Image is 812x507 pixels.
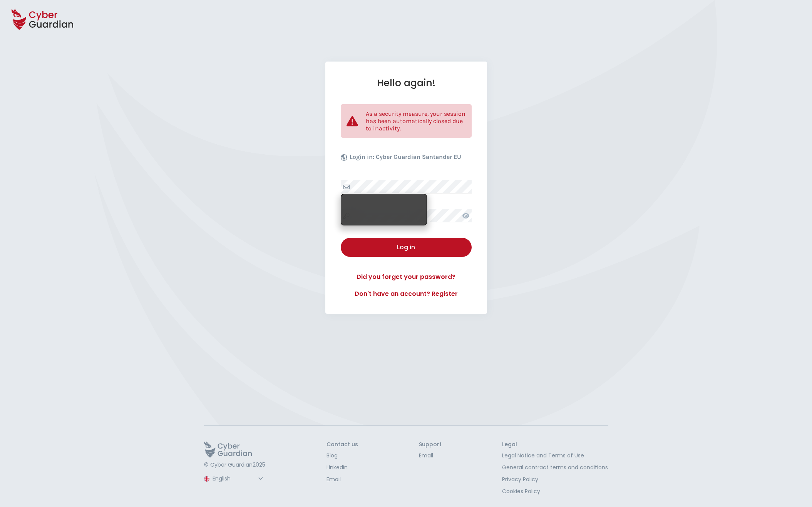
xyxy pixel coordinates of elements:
p: Login in: [350,153,461,165]
a: Email [326,475,358,484]
h1: Hello again! [341,77,472,89]
a: LinkedIn [326,464,358,472]
a: Don't have an account? Register [341,289,472,299]
a: General contract terms and conditions [502,464,608,472]
p: As a security measure, your session has been automatically closed due to inactivity. [366,110,466,132]
a: Privacy Policy [502,475,608,484]
p: © Cyber Guardian 2025 [204,462,266,469]
a: Email [419,452,442,460]
a: Blog [326,452,358,460]
a: Legal Notice and Terms of Use [502,452,608,460]
h3: Support [419,441,442,448]
h3: Legal [502,441,608,448]
a: Cookies Policy [502,487,608,495]
a: Did you forget your password? [341,272,472,282]
button: Log in [341,238,472,257]
h3: Contact us [326,441,358,448]
b: Cyber Guardian Santander EU [376,153,461,160]
img: region-logo [204,476,209,482]
div: Log in [347,243,466,252]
